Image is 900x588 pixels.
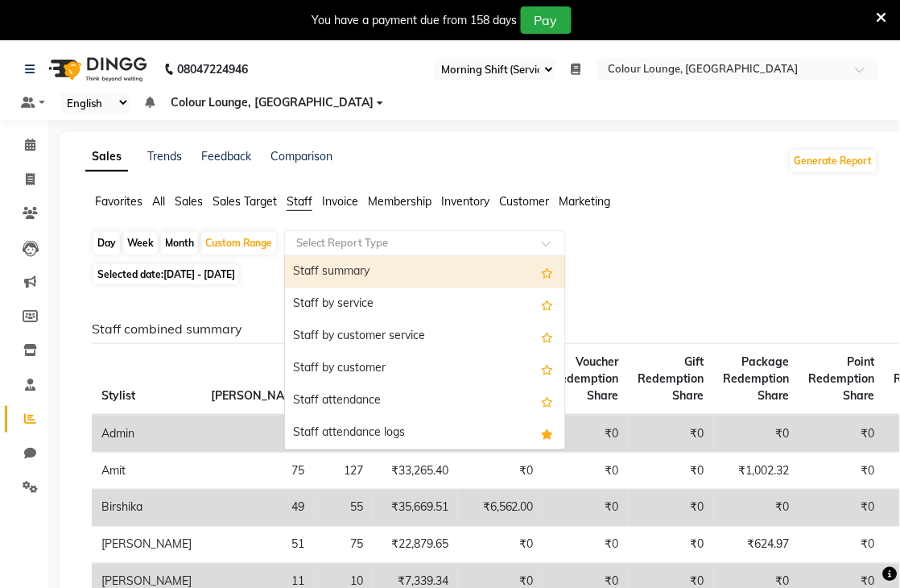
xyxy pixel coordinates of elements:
[799,453,885,490] td: ₹0
[368,194,431,209] span: Membership
[322,194,358,209] span: Invoice
[152,194,165,209] span: All
[175,194,203,209] span: Sales
[201,527,314,564] td: 51
[201,232,276,255] div: Custom Range
[85,143,128,172] a: Sales
[799,415,885,453] td: ₹0
[287,194,312,209] span: Staff
[521,6,572,34] button: Pay
[92,453,201,490] td: Amit
[373,490,458,527] td: ₹35,669.51
[92,321,865,337] h6: Staff combined summary
[543,453,629,490] td: ₹0
[285,288,565,321] div: Staff by service
[270,149,332,164] a: Comparison
[95,194,142,209] span: Favorites
[629,453,714,490] td: ₹0
[314,453,373,490] td: 127
[161,232,198,255] div: Month
[92,490,201,527] td: Birshika
[314,527,373,564] td: 75
[213,194,277,209] span: Sales Target
[799,490,885,527] td: ₹0
[553,354,619,403] span: Voucher Redemption Share
[543,490,629,527] td: ₹0
[543,527,629,564] td: ₹0
[458,453,543,490] td: ₹0
[629,415,714,453] td: ₹0
[312,12,518,29] div: You have a payment due from 158 days
[92,527,201,564] td: [PERSON_NAME]
[163,268,235,280] span: [DATE] - [DATE]
[629,490,714,527] td: ₹0
[499,194,550,209] span: Customer
[171,94,374,111] span: Colour Lounge, [GEOGRAPHIC_DATA]
[201,415,314,453] td: 77
[714,453,799,490] td: ₹1,002.32
[542,295,554,314] span: Add this report to Favorites List
[284,255,566,450] ng-dropdown-panel: Options list
[314,490,373,527] td: 55
[441,194,489,209] span: Inventory
[201,453,314,490] td: 75
[373,453,458,490] td: ₹33,265.40
[724,354,790,403] span: Package Redemption Share
[629,527,714,564] td: ₹0
[93,264,239,284] span: Selected date:
[542,359,554,379] span: Add this report to Favorites List
[93,232,120,255] div: Day
[147,149,182,164] a: Trends
[542,327,554,346] span: Add this report to Favorites List
[542,263,554,282] span: Add this report to Favorites List
[211,388,304,403] span: [PERSON_NAME]
[285,353,565,385] div: Staff by customer
[177,47,248,92] b: 08047224946
[791,150,877,172] button: Generate Report
[201,149,251,164] a: Feedback
[285,417,565,449] div: Staff attendance logs
[458,490,543,527] td: ₹6,562.00
[714,490,799,527] td: ₹0
[714,415,799,453] td: ₹0
[373,527,458,564] td: ₹22,879.65
[201,490,314,527] td: 49
[714,527,799,564] td: ₹624.97
[285,321,565,353] div: Staff by customer service
[799,527,885,564] td: ₹0
[809,354,875,403] span: Point Redemption Share
[542,391,554,411] span: Add this report to Favorites List
[458,527,543,564] td: ₹0
[543,415,629,453] td: ₹0
[638,354,704,403] span: Gift Redemption Share
[559,194,611,209] span: Marketing
[542,424,554,443] span: Added to Favorites
[41,47,151,92] img: logo
[101,388,135,403] span: Stylist
[92,415,201,453] td: Admin
[285,385,565,417] div: Staff attendance
[285,256,565,288] div: Staff summary
[123,232,158,255] div: Week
